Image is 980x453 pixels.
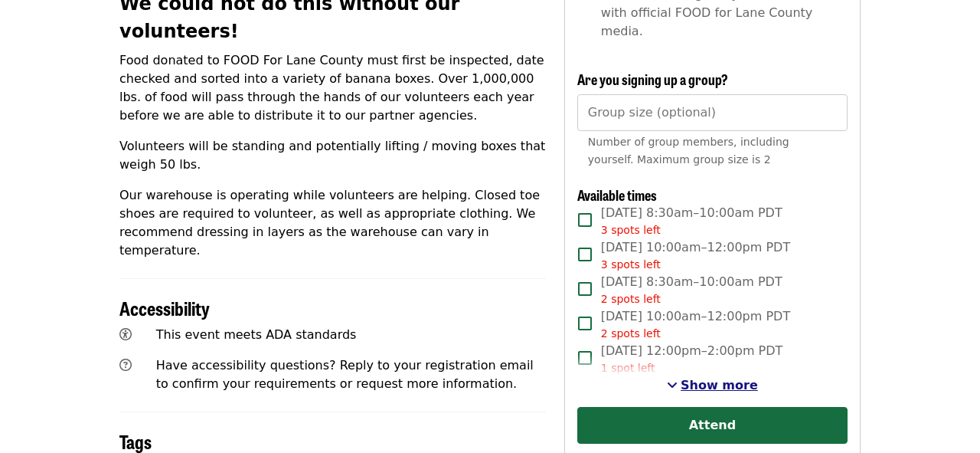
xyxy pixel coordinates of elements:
[681,378,758,392] span: Show more
[119,186,546,260] p: Our warehouse is operating while volunteers are helping. Closed toe shoes are required to volunte...
[119,327,132,342] i: universal-access icon
[601,224,661,236] span: 3 spots left
[601,273,782,307] span: [DATE] 8:30am–10:00am PDT
[577,185,657,205] span: Available times
[667,376,758,395] button: See more timeslots
[601,342,783,376] span: [DATE] 12:00pm–2:00pm PDT
[601,327,661,340] span: 2 spots left
[601,258,661,271] span: 3 spots left
[119,137,546,174] p: Volunteers will be standing and potentially lifting / moving boxes that weigh 50 lbs.
[119,51,546,125] p: Food donated to FOOD For Lane County must first be inspected, date checked and sorted into a vari...
[156,327,357,342] span: This event meets ADA standards
[577,69,728,89] span: Are you signing up a group?
[588,136,789,166] span: Number of group members, including yourself. Maximum group size is 2
[601,293,661,305] span: 2 spots left
[119,358,132,373] i: question-circle icon
[577,407,848,444] button: Attend
[601,307,790,342] span: [DATE] 10:00am–12:00pm PDT
[119,294,210,321] span: Accessibility
[577,94,848,131] input: [object Object]
[156,358,534,391] span: Have accessibility questions? Reply to your registration email to confirm your requirements or re...
[601,204,782,238] span: [DATE] 8:30am–10:00am PDT
[601,238,790,273] span: [DATE] 10:00am–12:00pm PDT
[601,362,655,374] span: 1 spot left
